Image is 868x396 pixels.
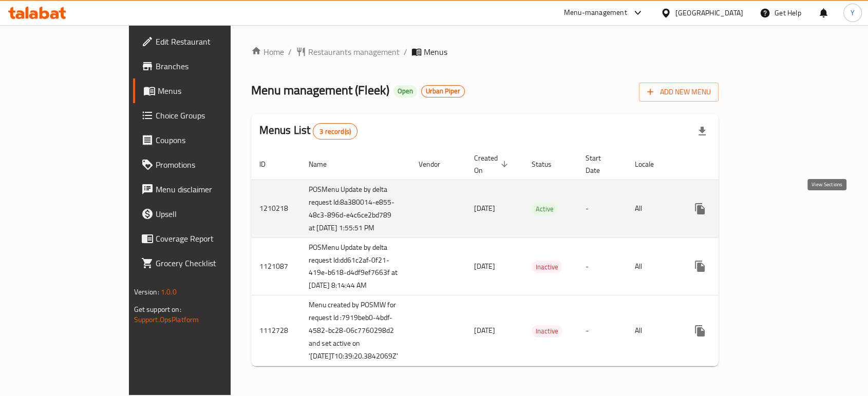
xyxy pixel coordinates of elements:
[251,237,300,295] td: 1121087
[156,159,266,171] span: Promotions
[393,85,417,97] div: Open
[313,123,357,140] div: Total records count
[259,123,357,140] h2: Menus List
[251,46,719,58] nav: breadcrumb
[627,180,680,237] td: All
[639,83,719,102] button: Add New Menu
[133,103,274,128] a: Choice Groups
[161,285,177,299] span: 1.0.0
[251,149,795,367] table: enhanced table
[404,46,407,58] li: /
[133,54,274,78] a: Branches
[251,78,389,102] span: Menu management ( Fleek )
[134,285,159,299] span: Version:
[251,180,300,237] td: 1210218
[259,158,279,170] span: ID
[300,295,410,366] td: Menu created by POSMW for request Id :7919beb0-4bdf-4582-bc28-06c7760298d2 and set active on '[DA...
[577,295,627,366] td: -
[309,158,340,170] span: Name
[532,158,565,170] span: Status
[635,158,667,170] span: Locale
[690,119,714,144] div: Export file
[647,86,710,98] span: Add New Menu
[419,158,454,170] span: Vendor
[133,29,274,54] a: Edit Restaurant
[712,254,737,279] button: Change Status
[134,303,181,316] span: Get support on:
[133,78,274,103] a: Menus
[134,313,199,326] a: Support.OpsPlatform
[577,237,627,295] td: -
[158,85,266,97] span: Menus
[627,237,680,295] td: All
[156,134,266,146] span: Coupons
[156,208,266,220] span: Upsell
[586,152,614,176] span: Start Date
[313,127,357,136] span: 3 record(s)
[296,46,400,58] a: Restaurants management
[675,7,743,18] div: [GEOGRAPHIC_DATA]
[251,295,300,366] td: 1112728
[532,325,562,337] span: Inactive
[851,7,855,18] span: Y
[680,149,795,180] th: Actions
[300,237,410,295] td: POSMenu Update by delta request Id:dd61c2af-0f21-419e-b618-d4df9ef7663f at [DATE] 8:14:44 AM
[688,319,712,343] button: more
[133,202,274,226] a: Upsell
[474,202,495,215] span: [DATE]
[577,180,627,237] td: -
[156,60,266,72] span: Branches
[564,7,627,19] div: Menu-management
[688,196,712,221] button: more
[424,46,447,58] span: Menus
[532,261,562,273] div: Inactive
[156,183,266,195] span: Menu disclaimer
[474,324,495,337] span: [DATE]
[712,196,737,221] button: Change Status
[300,180,410,237] td: POSMenu Update by delta request Id:8a380014-e855-48c3-896d-e4c6ce2bd789 at [DATE] 1:55:51 PM
[532,203,558,215] div: Active
[627,295,680,366] td: All
[156,232,266,245] span: Coverage Report
[133,226,274,251] a: Coverage Report
[308,46,400,58] span: Restaurants management
[532,261,562,273] span: Inactive
[422,87,464,95] span: Urban Piper
[133,128,274,152] a: Coupons
[156,257,266,269] span: Grocery Checklist
[688,254,712,279] button: more
[156,35,266,48] span: Edit Restaurant
[532,203,558,215] span: Active
[133,251,274,275] a: Grocery Checklist
[133,152,274,177] a: Promotions
[288,46,292,58] li: /
[393,87,417,95] span: Open
[712,319,737,343] button: Change Status
[156,109,266,122] span: Choice Groups
[133,177,274,202] a: Menu disclaimer
[474,152,511,176] span: Created On
[474,260,495,273] span: [DATE]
